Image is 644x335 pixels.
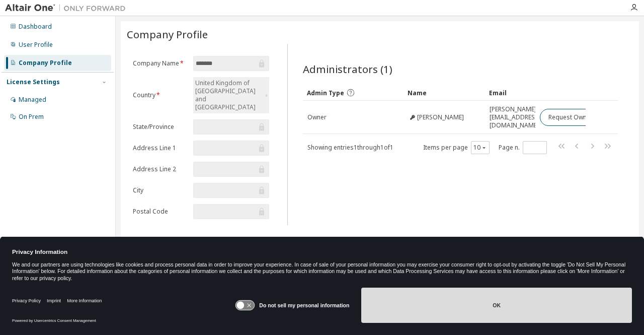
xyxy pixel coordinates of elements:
[133,59,187,68] label: Company Name
[127,27,208,41] span: Company Profile
[19,41,53,49] div: User Profile
[540,109,625,126] button: Request Owner Change
[19,113,44,121] div: On Prem
[490,105,540,129] span: [PERSON_NAME][EMAIL_ADDRESS][DOMAIN_NAME]
[133,144,187,152] label: Address Line 1
[133,165,187,173] label: Address Line 2
[133,208,187,216] label: Postal Code
[473,144,487,152] button: 10
[307,113,327,121] span: Owner
[307,89,344,97] span: Admin Type
[19,59,72,67] div: Company Profile
[417,113,464,121] span: [PERSON_NAME]
[133,91,187,99] label: Country
[499,141,547,154] span: Page n.
[193,77,269,113] div: United Kingdom of [GEOGRAPHIC_DATA] and [GEOGRAPHIC_DATA]
[307,143,393,152] span: Showing entries 1 through 1 of 1
[423,141,490,154] span: Items per page
[5,3,131,13] img: Altair One
[7,78,60,86] div: License Settings
[19,23,52,31] div: Dashboard
[303,62,392,76] span: Administrators (1)
[133,186,187,194] label: City
[489,85,531,101] div: Email
[19,96,46,104] div: Managed
[133,123,187,131] label: State/Province
[408,85,481,101] div: Name
[194,78,264,113] div: United Kingdom of [GEOGRAPHIC_DATA] and [GEOGRAPHIC_DATA]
